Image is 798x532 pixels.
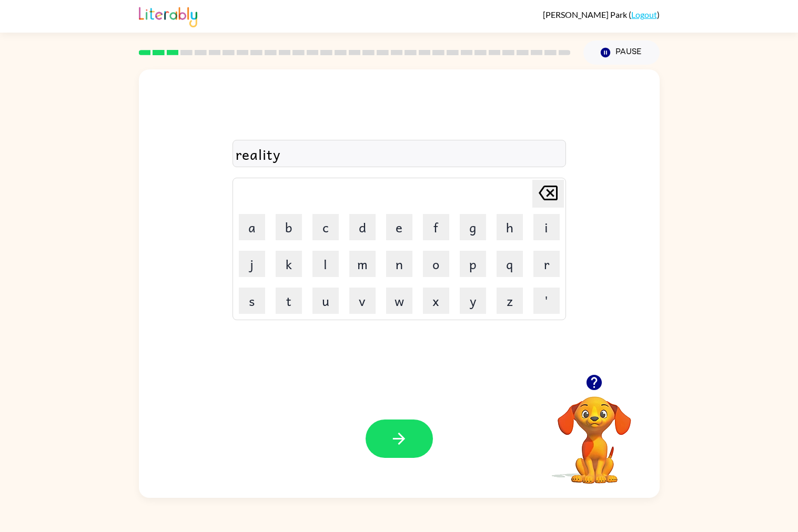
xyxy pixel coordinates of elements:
[349,251,376,277] button: m
[236,143,563,165] div: reality
[497,288,523,314] button: z
[533,288,560,314] button: '
[460,214,486,240] button: g
[276,214,302,240] button: b
[543,9,660,19] div: ( )
[239,214,265,240] button: a
[533,251,560,277] button: r
[386,251,412,277] button: n
[423,214,449,240] button: f
[497,251,523,277] button: q
[583,40,660,65] button: Pause
[497,214,523,240] button: h
[312,251,339,277] button: l
[631,9,657,19] a: Logout
[533,214,560,240] button: i
[542,380,647,485] video: Your browser must support playing .mp4 files to use Literably. Please try using another browser.
[386,214,412,240] button: e
[139,4,197,27] img: Literably
[543,9,629,19] span: [PERSON_NAME] Park
[349,214,376,240] button: d
[239,288,265,314] button: s
[276,288,302,314] button: t
[423,251,449,277] button: o
[312,214,339,240] button: c
[276,251,302,277] button: k
[423,288,449,314] button: x
[349,288,376,314] button: v
[460,251,486,277] button: p
[239,251,265,277] button: j
[312,288,339,314] button: u
[386,288,412,314] button: w
[460,288,486,314] button: y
